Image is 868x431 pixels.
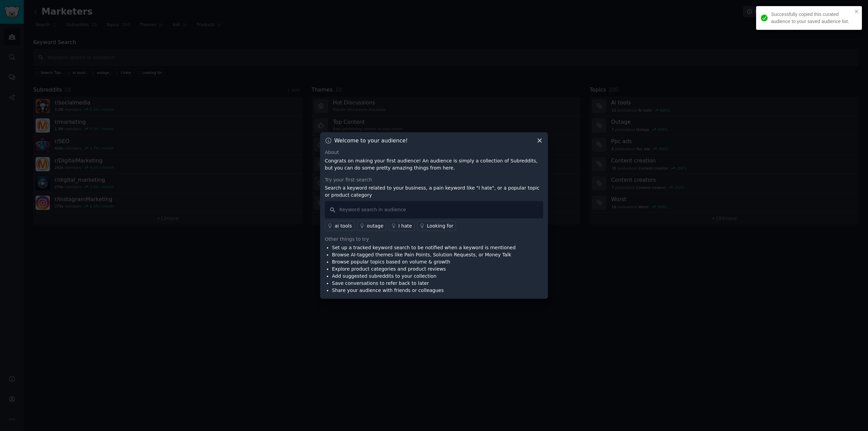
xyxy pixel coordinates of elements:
li: Set up a tracked keyword search to be notified when a keyword is mentioned [332,244,516,251]
p: Search a keyword related to your business, a pain keyword like "I hate", or a popular topic or pr... [325,184,543,199]
div: ai tools [335,222,352,230]
h3: Welcome to your audience! [334,137,408,144]
div: Looking for [427,222,453,230]
a: ai tools [325,221,355,231]
div: outage [367,222,383,230]
li: Share your audience with friends or colleagues [332,287,516,294]
li: Browse popular topics based on volume & growth [332,258,516,266]
a: outage [357,221,386,231]
a: Looking for [417,221,456,231]
p: Congrats on making your first audience! An audience is simply a collection of Subreddits, but you... [325,157,543,172]
input: Keyword search in audience [325,201,543,218]
div: About [325,149,543,156]
li: Browse AI-tagged themes like Pain Points, Solution Requests, or Money Talk [332,251,516,258]
li: Explore product categories and product reviews [332,266,516,273]
div: I hate [398,222,412,230]
button: close [854,9,859,14]
a: I hate [389,221,415,231]
div: Other things to try [325,236,543,243]
li: Save conversations to refer back to later [332,280,516,287]
div: Try your first search [325,176,543,183]
div: Successfully copied this curated audience to your saved audience list. [771,11,852,25]
li: Add suggested subreddits to your collection [332,273,516,280]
